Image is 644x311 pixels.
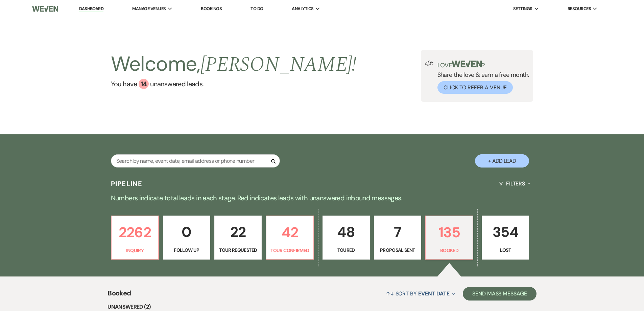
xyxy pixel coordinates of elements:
[116,221,154,244] p: 2262
[323,216,370,260] a: 48Toured
[327,221,365,243] p: 48
[79,6,103,12] a: Dashboard
[163,216,210,260] a: 0Follow Up
[430,247,469,254] p: Booked
[568,5,591,12] span: Resources
[214,216,262,260] a: 22Tour Requested
[111,179,143,188] h3: Pipeline
[430,221,469,244] p: 135
[425,216,473,260] a: 135Booked
[378,246,417,254] p: Proposal Sent
[139,79,149,89] div: 14
[251,6,263,12] a: To Do
[132,5,166,12] span: Manage Venues
[437,81,513,94] button: Click to Refer a Venue
[327,246,365,254] p: Toured
[475,154,529,168] button: + Add Lead
[425,61,433,66] img: loud-speaker-illustration.svg
[482,216,529,260] a: 354Lost
[201,6,222,12] a: Bookings
[200,49,357,80] span: [PERSON_NAME] !
[292,5,313,12] span: Analytics
[167,221,206,243] p: 0
[463,287,536,301] button: Send Mass Message
[266,216,314,260] a: 42Tour Confirmed
[513,5,532,12] span: Settings
[386,290,394,297] span: ↑↓
[383,285,458,303] button: Sort By Event Date
[111,50,357,79] h2: Welcome,
[219,246,257,254] p: Tour Requested
[111,216,159,260] a: 2262Inquiry
[486,246,525,254] p: Lost
[374,216,421,260] a: 7Proposal Sent
[270,247,309,254] p: Tour Confirmed
[219,221,257,243] p: 22
[270,221,309,244] p: 42
[167,246,206,254] p: Follow Up
[111,154,280,168] input: Search by name, event date, email address or phone number
[116,247,154,254] p: Inquiry
[496,175,533,193] button: Filters
[418,290,450,297] span: Event Date
[452,61,482,67] img: weven-logo-green.svg
[32,2,58,16] img: Weven Logo
[486,221,525,243] p: 354
[433,61,529,94] div: Share the love & earn a free month.
[108,288,131,303] span: Booked
[378,221,417,243] p: 7
[437,61,529,68] p: Love ?
[111,79,357,89] a: You have 14 unanswered leads.
[79,193,566,203] p: Numbers indicate total leads in each stage. Red indicates leads with unanswered inbound messages.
